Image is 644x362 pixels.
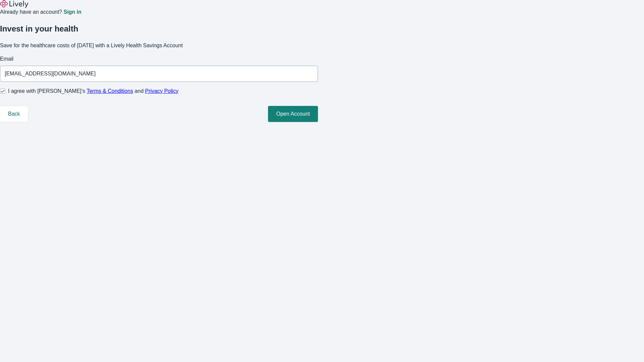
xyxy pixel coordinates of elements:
a: Terms & Conditions [87,88,133,94]
span: I agree with [PERSON_NAME]’s and [8,87,178,95]
button: Open Account [268,106,318,122]
a: Privacy Policy [145,88,179,94]
a: Sign in [63,9,81,15]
